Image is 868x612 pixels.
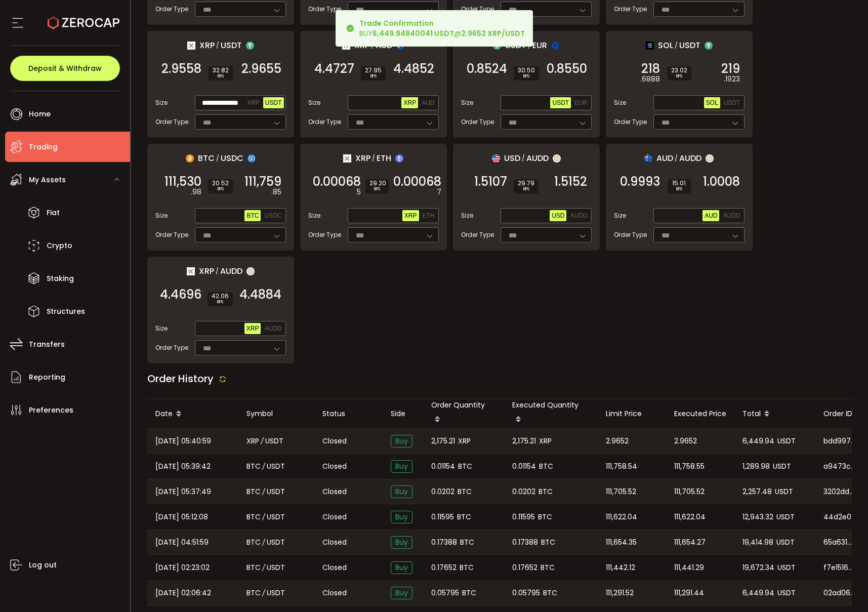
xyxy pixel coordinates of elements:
span: [DATE] 04:51:59 [155,537,209,548]
span: BTC [541,537,555,548]
button: AUDD [721,210,742,221]
em: / [262,562,265,574]
span: 3202dd07-6c00-4f76-8df4-e5ca8f6f45b9 [823,486,856,497]
span: Size [308,211,320,220]
span: AUD [422,99,434,106]
span: BTC [541,562,555,574]
span: Closed [322,562,347,573]
span: BTC [539,461,553,472]
span: BTC [246,486,261,498]
span: XRP [246,435,259,447]
button: USDT [722,97,742,108]
img: sol_portfolio.png [646,42,654,50]
button: EUR [572,97,589,108]
em: .1923 [724,74,740,85]
span: 2,175.21 [512,435,536,447]
button: AUDD [262,323,283,334]
i: BPS [213,73,229,79]
span: Preferences [29,403,73,418]
span: Deposit & Withdraw [28,65,102,72]
span: Size [155,324,168,333]
span: 4.4852 [393,64,434,74]
span: BTC [246,212,259,219]
span: 111,622.04 [674,511,706,523]
span: Buy [391,561,412,574]
span: Buy [391,485,412,498]
span: Buy [391,435,412,447]
span: Order Type [308,230,341,239]
span: XRP [403,99,416,106]
span: 0.00068 [393,177,441,187]
button: USDC [262,210,283,221]
em: / [216,154,219,163]
span: Buy [391,587,412,599]
span: AUDD [723,212,740,219]
iframe: Chat Widget [748,503,868,612]
span: 0.01154 [431,461,455,472]
span: [DATE] 05:37:49 [155,486,211,498]
button: BTC [244,210,261,221]
em: / [216,267,219,276]
span: 6,449.94 [742,587,774,599]
span: USDT [552,99,569,106]
span: BTC [460,537,474,548]
em: / [262,587,265,599]
i: BPS [212,186,229,192]
span: Closed [322,537,347,548]
span: 0.17388 [431,537,457,548]
span: Structures [47,304,85,319]
img: aud_portfolio.svg [644,154,652,162]
span: Size [155,98,168,107]
em: / [262,537,265,548]
span: 111,442.12 [606,562,635,574]
span: 2,257.48 [742,486,772,498]
span: Closed [322,461,347,472]
span: 1.0008 [703,177,740,187]
span: Order Type [308,117,341,127]
b: 6,449.94840041 USDT [373,28,454,38]
span: USDT [221,39,242,52]
em: .98 [191,187,201,197]
span: BTC [457,511,471,523]
span: 0.05795 [512,587,540,599]
em: / [261,435,264,447]
span: USDT [267,587,285,599]
img: usdt_portfolio.svg [705,42,713,50]
span: EUR [532,39,547,52]
span: USDT [267,511,285,523]
span: 0.9993 [620,177,660,187]
span: 4.4884 [239,290,281,300]
span: Buy [391,536,412,549]
button: AUD [702,210,719,221]
div: Total [734,405,815,423]
span: Closed [322,486,347,497]
span: 1,289.98 [742,461,770,472]
span: My Assets [29,173,66,187]
span: 12,943.32 [742,511,773,523]
span: XRP [355,152,370,165]
span: XRP [458,435,471,447]
span: USDT [267,461,285,472]
span: 0.17388 [512,537,538,548]
span: USDT [775,486,793,498]
em: / [522,154,525,163]
span: 29.79 [518,180,534,186]
span: 0.11595 [431,511,454,523]
span: 0.0202 [512,486,535,498]
span: Closed [322,436,347,446]
span: 111,654.27 [674,537,706,548]
button: USDT [550,97,571,108]
span: 111,705.52 [606,486,636,498]
span: 15.01 [672,180,687,186]
button: XRP [401,97,418,108]
span: BTC [246,511,261,523]
div: Side [383,408,423,420]
em: 7 [437,187,441,197]
span: Order Type [308,5,341,14]
span: Size [461,98,473,107]
span: BTC [458,461,472,472]
span: USDT [724,99,740,106]
span: Transfers [29,337,65,352]
span: Order Type [614,230,647,239]
span: 0.8524 [467,64,507,74]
